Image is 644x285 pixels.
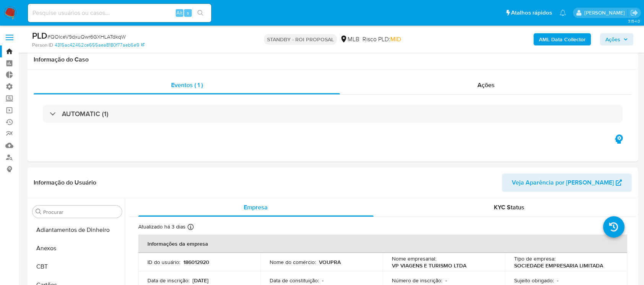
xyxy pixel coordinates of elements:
[584,9,628,16] p: adriano.brito@mercadolivre.com
[193,8,208,18] button: search-icon
[34,179,96,186] h1: Informação do Usuário
[34,56,632,63] h1: Informação do Caso
[514,262,603,269] p: SOCIEDADE EMPRESARIA LIMITADA
[176,9,183,16] span: Alt
[494,203,524,212] span: KYC Status
[32,29,47,42] b: PLD
[392,255,436,262] p: Nome empresarial :
[147,277,189,284] p: Data de inscrição :
[138,223,186,230] p: Atualizado há 3 dias
[270,277,319,284] p: Data de constituição :
[322,277,324,284] p: -
[264,34,337,45] p: STANDBY - ROI PROPOSAL
[512,173,614,192] span: Veja Aparência por [PERSON_NAME]
[29,257,125,276] button: CBT
[62,110,108,118] h3: AUTOMATIC (1)
[477,81,495,89] span: Ações
[390,35,401,44] span: MID
[55,42,144,49] a: 4315ac42462ce655aea8180f77aeb6e9
[392,262,466,269] p: VP VIAGENS E TURISMO LTDA
[171,81,203,89] span: Eventos ( 1 )
[244,203,268,212] span: Empresa
[362,35,401,44] span: Risco PLD:
[392,277,442,284] p: Número de inscrição :
[147,259,180,266] p: ID do usuário :
[605,33,620,45] span: Ações
[340,35,359,44] div: MLB
[630,9,638,17] a: Sair
[29,221,125,239] button: Adiantamentos de Dinheiro
[187,9,189,16] span: s
[600,33,633,45] button: Ações
[511,9,552,17] span: Atalhos rápidos
[183,259,209,266] p: 186012920
[539,33,586,45] b: AML Data Collector
[28,8,211,18] input: Pesquise usuários ou casos...
[29,239,125,257] button: Anexos
[534,33,591,45] button: AML Data Collector
[319,259,341,266] p: VOUPRA
[557,277,558,284] p: -
[270,259,316,266] p: Nome do comércio :
[138,235,627,253] th: Informações da empresa
[514,255,555,262] p: Tipo de empresa :
[32,42,53,49] b: Person ID
[47,33,126,40] span: # QOlceV9dxuQwr6GXHLATdkqW
[43,209,119,215] input: Procurar
[514,277,554,284] p: Sujeito obrigado :
[445,277,447,284] p: -
[193,277,209,284] p: [DATE]
[36,209,42,215] button: Procurar
[560,10,566,16] a: Notificações
[43,105,623,123] div: AUTOMATIC (1)
[502,173,632,192] button: Veja Aparência por [PERSON_NAME]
